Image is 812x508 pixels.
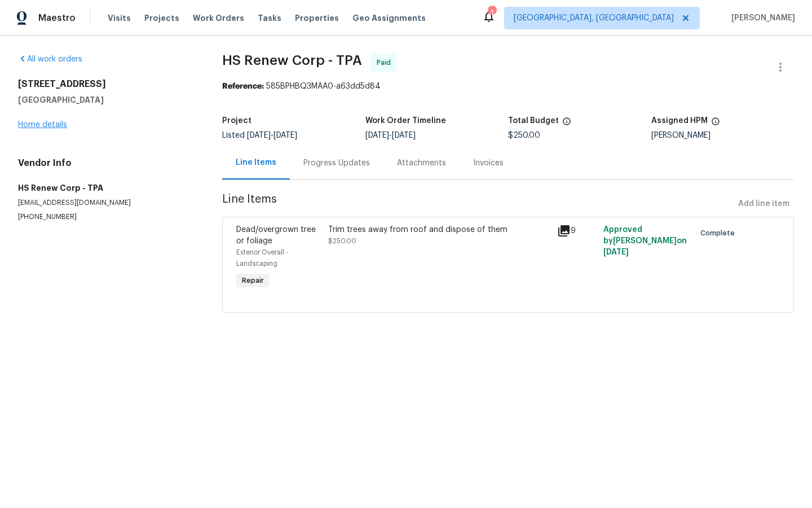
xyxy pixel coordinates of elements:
span: Listed [222,132,297,139]
h4: Vendor Info [18,157,195,169]
span: [GEOGRAPHIC_DATA], [GEOGRAPHIC_DATA] [514,12,674,24]
p: [PHONE_NUMBER] [18,212,195,222]
b: Reference: [222,82,264,90]
div: [PERSON_NAME] [651,132,794,139]
span: - [365,132,416,139]
div: Attachments [397,157,446,169]
div: 585BPHBQ3MAA0-a63dd5d84 [222,81,794,92]
span: The hpm assigned to this work order. [711,117,720,132]
h5: HS Renew Corp - TPA [18,182,195,194]
div: Invoices [473,157,504,169]
span: Projects [144,12,179,24]
span: Visits [108,12,131,24]
span: Maestro [38,12,76,24]
span: Tasks [258,14,281,22]
div: 9 [557,224,596,238]
span: Complete [700,227,739,239]
span: [DATE] [247,132,271,139]
span: Exterior Overall - Landscaping [236,249,289,267]
h2: [STREET_ADDRESS] [18,78,195,90]
span: [DATE] [603,248,629,256]
div: Trim trees away from roof and dispose of them [328,224,551,235]
span: [DATE] [365,132,389,139]
span: Properties [295,12,339,24]
span: Paid [377,57,395,68]
a: All work orders [18,55,82,63]
span: [PERSON_NAME] [727,12,795,24]
div: 1 [488,7,496,18]
span: Repair [237,275,268,286]
span: The total cost of line items that have been proposed by Opendoor. This sum includes line items th... [562,117,571,132]
div: Line Items [236,157,276,168]
span: HS Renew Corp - TPA [222,54,362,67]
p: [EMAIL_ADDRESS][DOMAIN_NAME] [18,198,195,208]
a: Home details [18,121,67,129]
span: [DATE] [392,132,416,139]
span: Dead/overgrown tree or foliage [236,226,316,245]
span: [DATE] [273,132,297,139]
div: Progress Updates [303,157,370,169]
span: $250.00 [508,132,540,139]
span: Geo Assignments [352,12,426,24]
span: Work Orders [193,12,244,24]
span: - [247,132,297,139]
span: Line Items [222,194,734,214]
h5: Assigned HPM [651,117,708,125]
h5: Total Budget [508,117,559,125]
h5: Project [222,117,251,125]
h5: Work Order Timeline [365,117,446,125]
span: $250.00 [328,238,356,244]
h5: [GEOGRAPHIC_DATA] [18,94,195,106]
span: Approved by [PERSON_NAME] on [603,226,687,256]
